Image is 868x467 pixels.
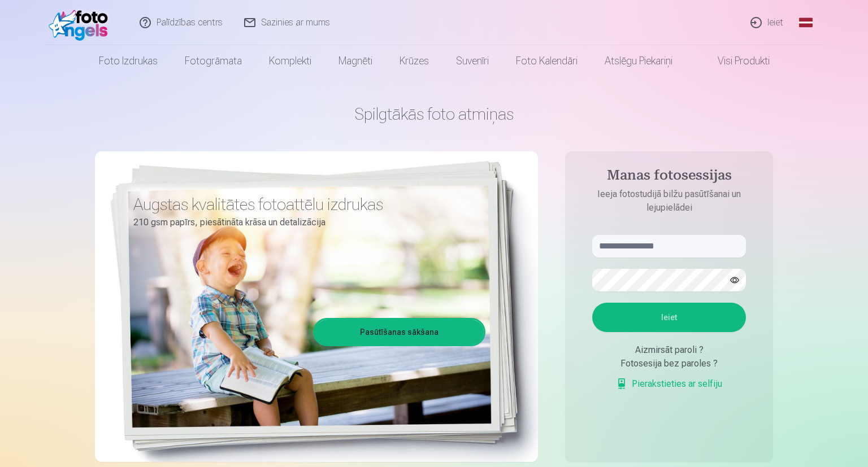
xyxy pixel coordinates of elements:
div: Fotosesija bez paroles ? [592,357,746,370]
a: Magnēti [325,45,386,77]
a: Krūzes [386,45,442,77]
h4: Manas fotosessijas [581,167,757,187]
p: 210 gsm papīrs, piesātināta krāsa un detalizācija [133,215,477,230]
img: /fa1 [49,5,114,41]
a: Suvenīri [442,45,502,77]
a: Atslēgu piekariņi [591,45,686,77]
a: Komplekti [255,45,325,77]
a: Foto izdrukas [85,45,171,77]
a: Fotogrāmata [171,45,255,77]
div: Aizmirsāt paroli ? [592,343,746,357]
a: Pierakstieties ar selfiju [616,377,722,391]
h3: Augstas kvalitātes fotoattēlu izdrukas [133,194,477,215]
h1: Spilgtākās foto atmiņas [95,104,773,124]
a: Visi produkti [686,45,783,77]
a: Pasūtīšanas sākšana [315,320,484,344]
button: Ieiet [592,303,746,332]
a: Foto kalendāri [502,45,591,77]
p: Ieeja fotostudijā bilžu pasūtīšanai un lejupielādei [581,187,757,215]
